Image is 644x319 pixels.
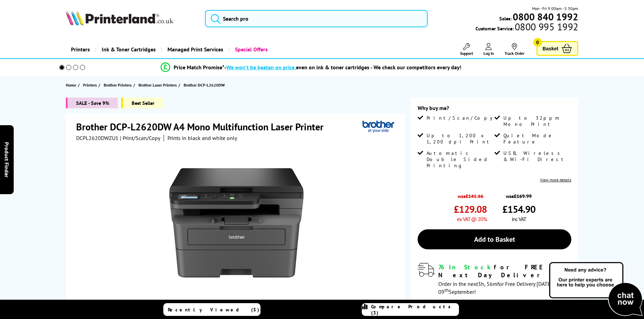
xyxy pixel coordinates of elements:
[504,43,524,56] a: Track Order
[104,81,133,89] a: Brother Printers
[174,64,224,71] span: Price Match Promise*
[121,98,163,108] span: Best Seller
[418,229,571,249] a: Add to Basket
[50,61,573,73] li: modal_Promise
[536,41,579,56] a: Basket 0
[362,120,394,133] img: Brother
[533,38,542,47] span: 0
[438,280,552,295] span: Order in the next for Free Delivery [DATE] 09 September!
[66,41,95,58] a: Printers
[76,134,119,141] span: DCPL2620DWZU1
[66,98,118,108] span: SALE - Save 9%
[66,10,196,27] a: Printerland Logo
[66,81,76,89] span: Home
[83,81,97,89] span: Printers
[161,41,228,58] a: Managed Print Services
[66,81,78,89] a: Home
[83,81,99,89] a: Printers
[371,303,459,316] span: Compare Products (3)
[427,115,498,121] span: Print/Scan/Copy
[532,5,578,12] span: Mon - Fri 9:00am - 5:30pm
[228,41,273,58] a: Special Offers
[427,150,493,169] span: Automatic Double Sided Printing
[102,41,156,58] span: Ink & Toner Cartridges
[548,261,644,318] img: Open Live Chat window
[454,203,487,216] span: £129.08
[427,132,493,145] span: Up to 1,200 x 1,200 dpi Print
[362,303,459,316] a: Compare Products (3)
[168,307,259,313] span: Recently Viewed (5)
[503,150,570,162] span: USB, Wireless & Wi-Fi Direct
[169,155,304,290] img: Brother DCP-L2620DW
[418,104,571,115] div: Why buy me?
[3,142,10,177] span: Product Finder
[514,193,532,199] strike: £169.99
[514,23,578,30] span: 0800 995 1992
[483,43,494,56] a: Log In
[226,64,296,71] span: We won’t be beaten on price,
[120,134,160,141] span: | Print/Scan/Copy
[503,132,570,145] span: Quiet Mode Feature
[95,41,161,58] a: Ink & Toner Cartridges
[418,263,571,295] div: modal_delivery
[454,189,487,199] span: was
[438,263,571,279] div: for FREE Next Day Delivery
[466,193,483,199] strike: £141.66
[502,203,535,216] span: £154.90
[139,81,178,89] a: Brother Laser Printers
[184,81,225,89] span: Brother DCP-L2620DW
[483,51,494,56] span: Log In
[444,287,449,293] sup: th
[499,15,512,22] span: Sales:
[224,64,461,71] div: - even on ink & toner cartridges - We check our competitors every day!
[163,303,260,316] a: Recently Viewed (5)
[76,120,330,133] h1: Brother DCP-L2620DW A4 Mono Multifunction Laser Printer
[205,10,428,27] input: Search pro
[460,43,473,56] a: Support
[184,81,226,89] a: Brother DCP-L2620DW
[457,216,487,222] span: ex VAT @ 20%
[139,81,177,89] span: Brother Laser Printers
[66,10,173,26] img: Printerland Logo
[513,10,578,23] b: 0800 840 1992
[476,23,578,32] span: Customer Service:
[503,115,570,127] span: Up to 32ppm Mono Print
[167,134,237,141] i: Prints in black and white only
[512,216,526,222] span: inc VAT
[512,13,578,20] a: 0800 840 1992
[540,177,571,182] a: View more details
[478,280,497,287] span: 3h, 56m
[460,51,473,56] span: Support
[104,81,132,89] span: Brother Printers
[502,189,535,199] span: was
[543,44,559,53] span: Basket
[438,263,494,271] span: 76 In Stock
